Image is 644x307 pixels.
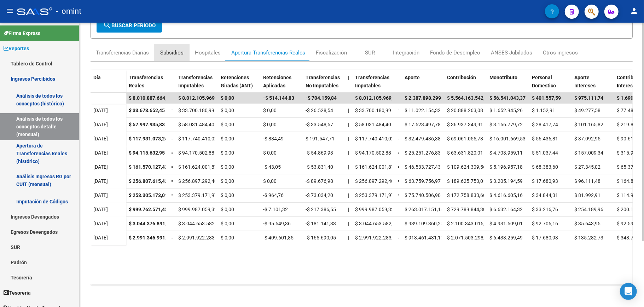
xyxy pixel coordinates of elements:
[178,150,214,156] span: $ 94.170.502,88
[129,136,168,141] span: $ 117.931.073,24
[129,207,168,212] span: $ 999.762.571,45
[316,49,347,57] div: Fiscalización
[306,235,336,241] span: -$ 165.690,05
[355,192,394,198] span: $ 253.379.171,97
[129,122,165,127] span: $ 57.997.935,83
[405,122,441,127] span: $ 17.523.497,78
[355,108,391,113] span: $ 33.700.180,99
[129,164,168,170] span: $ 161.570.127,42
[355,164,394,170] span: $ 161.624.001,87
[355,75,389,88] span: Transferencias Imputables
[348,164,349,170] span: |
[260,70,303,100] datatable-header-cell: Retenciones Aplicadas
[218,70,260,100] datatable-header-cell: Retenciones Giradas (ANT)
[574,75,596,88] span: Aporte Intereses
[93,178,108,184] span: [DATE]
[91,70,126,100] datatable-header-cell: Día
[430,49,480,57] div: Fondo de Desempleo
[171,221,174,226] span: =
[398,178,400,184] span: =
[355,235,398,241] span: $ 2.991.922.283,38
[93,207,108,212] span: [DATE]
[178,108,214,113] span: $ 33.700.180,99
[178,235,221,241] span: $ 2.991.922.283,38
[103,22,156,29] span: Buscar Período
[348,178,349,184] span: |
[405,207,443,212] span: $ 263.017.151,14
[532,95,561,101] span: $ 401.557,59
[171,122,174,127] span: =
[221,75,253,88] span: Retenciones Giradas (ANT)
[447,178,486,184] span: $ 189.625.753,01
[398,122,400,127] span: =
[171,192,174,198] span: =
[489,136,526,141] span: $ 16.001.669,53
[447,136,483,141] span: $ 69.061.055,78
[178,178,217,184] span: $ 256.897.292,40
[574,178,601,184] span: $ 96.111,48
[574,95,603,101] span: $ 975.111,74
[221,150,234,156] span: $ 0,00
[221,207,234,212] span: $ 0,00
[345,70,352,100] datatable-header-cell: |
[447,75,476,80] span: Contribución
[489,108,523,113] span: $ 1.652.945,26
[617,221,643,226] span: $ 92.592,03
[617,164,643,170] span: $ 65.379,35
[221,95,234,101] span: $ 0,00
[160,49,184,57] div: Subsidios
[263,122,277,127] span: $ 0,00
[348,150,349,156] span: |
[532,221,558,226] span: $ 92.706,16
[447,207,486,212] span: $ 729.789.844,30
[178,192,217,198] span: $ 253.379.171,97
[306,136,335,141] span: $ 191.547,71
[532,150,558,156] span: $ 51.037,44
[171,150,174,156] span: =
[447,95,490,101] span: $ 5.564.163.542,74
[93,164,108,170] span: [DATE]
[221,108,234,113] span: $ 0,00
[405,75,420,80] span: Aporte
[96,49,149,57] div: Transferencias Diarias
[263,207,288,212] span: -$ 7.101,32
[572,70,614,100] datatable-header-cell: Aporte Intereses
[129,235,172,241] span: $ 2.991.346.991,48
[489,95,526,101] span: $ 56.541.043,37
[398,207,400,212] span: =
[178,164,217,170] span: $ 161.624.001,87
[355,178,394,184] span: $ 256.897.292,40
[617,108,643,113] span: $ 77.483,44
[103,21,111,29] mat-icon: search
[532,108,555,113] span: $ 1.152,91
[398,164,400,170] span: =
[574,122,603,127] span: $ 101.165,82
[405,178,441,184] span: $ 63.759.756,97
[178,207,217,212] span: $ 999.987.059,32
[574,192,601,198] span: $ 81.992,91
[489,178,523,184] span: $ 3.205.194,59
[355,150,391,156] span: $ 94.170.502,88
[306,150,333,156] span: -$ 54.869,93
[405,95,448,101] span: $ 2.387.898.299,12
[574,108,601,113] span: $ 49.277,58
[447,235,490,241] span: $ 2.071.503.298,04
[574,136,601,141] span: $ 37.092,95
[489,235,523,241] span: $ 6.433.259,49
[171,178,174,184] span: =
[231,49,305,57] div: Apertura Transferencias Reales
[221,122,234,127] span: $ 0,00
[171,235,174,241] span: =
[129,192,168,198] span: $ 253.305.173,01
[447,150,483,156] span: $ 63.631.820,01
[93,75,101,80] span: Día
[532,178,558,184] span: $ 17.680,93
[574,221,601,226] span: $ 35.643,95
[529,70,572,100] datatable-header-cell: Personal Domestico
[306,207,336,212] span: -$ 217.386,55
[306,164,333,170] span: -$ 53.831,40
[489,221,523,226] span: $ 4.931.509,01
[574,164,601,170] span: $ 27.345,02
[129,75,163,88] span: Transferencias Reales
[306,122,333,127] span: -$ 33.548,57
